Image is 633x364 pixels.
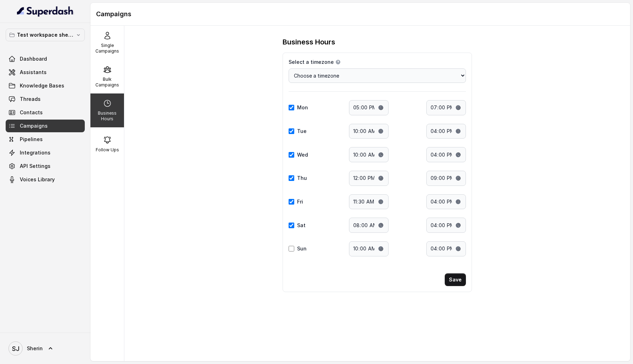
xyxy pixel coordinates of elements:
[289,59,334,66] span: Select a timezone
[20,176,55,183] span: Voices Library
[6,160,85,172] a: API Settings
[20,122,48,129] span: Campaigns
[6,339,85,358] a: Sherin
[93,43,121,54] p: Single Campaigns
[6,29,85,41] button: Test workspace sherin - limits of workspace naming
[6,93,85,105] a: Threads
[6,106,85,119] a: Contacts
[6,66,85,79] a: Assistants
[6,79,85,92] a: Knowledge Bases
[20,69,47,76] span: Assistants
[20,149,51,156] span: Integrations
[20,82,64,89] span: Knowledge Bases
[6,173,85,186] a: Voices Library
[297,151,308,158] label: Wed
[96,147,119,153] p: Follow Ups
[297,175,307,182] label: Thu
[12,345,19,352] text: SJ
[20,136,43,143] span: Pipelines
[20,96,41,103] span: Threads
[297,104,308,111] label: Mon
[20,109,43,116] span: Contacts
[27,345,43,352] span: Sherin
[6,133,85,146] a: Pipelines
[297,222,306,229] label: Sat
[297,198,303,205] label: Fri
[6,53,85,65] a: Dashboard
[335,59,341,65] button: Select a timezone
[6,146,85,159] a: Integrations
[93,77,121,88] p: Bulk Campaigns
[20,55,47,62] span: Dashboard
[445,273,466,286] button: Save
[17,6,74,17] img: light.svg
[283,37,335,47] h3: Business Hours
[297,128,307,135] label: Tue
[297,245,307,252] label: Sun
[17,31,73,39] p: Test workspace sherin - limits of workspace naming
[93,110,121,122] p: Business Hours
[20,163,51,170] span: API Settings
[6,120,85,132] a: Campaigns
[96,8,625,20] h1: Campaigns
